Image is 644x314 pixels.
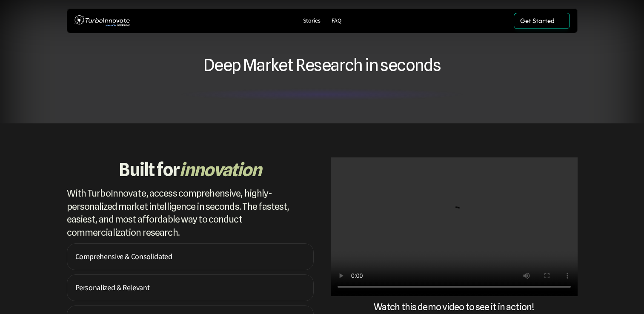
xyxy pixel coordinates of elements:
[300,15,324,27] a: Stories
[303,17,321,25] p: Stories
[520,17,555,25] p: Get Started
[74,13,130,29] img: TurboInnovate Logo
[328,15,345,27] a: FAQ
[332,17,341,25] p: FAQ
[514,13,570,29] a: Get Started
